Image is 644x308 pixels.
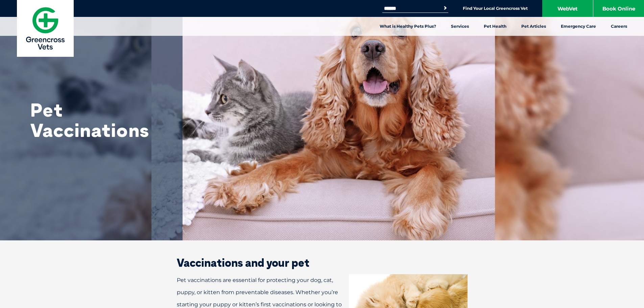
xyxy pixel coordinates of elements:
[372,17,444,36] a: What is Healthy Pets Plus?
[442,5,449,11] button: Search
[603,17,635,36] a: Careers
[476,17,514,36] a: Pet Health
[553,17,603,36] a: Emergency Care
[514,17,553,36] a: Pet Articles
[30,100,166,140] h1: Pet Vaccinations
[463,6,528,11] a: Find Your Local Greencross Vet
[444,17,476,36] a: Services
[153,257,491,268] h2: Vaccinations and your pet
